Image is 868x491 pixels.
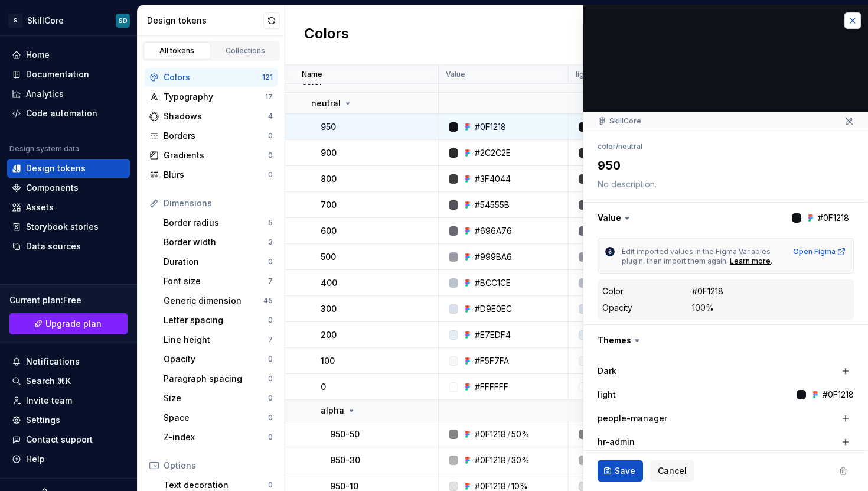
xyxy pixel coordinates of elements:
a: Duration0 [159,252,278,271]
button: Contact support [7,430,130,449]
button: SSkillCoreSD [2,8,135,33]
div: #D9E0EC [475,303,512,315]
a: Blurs0 [145,165,278,184]
a: Font size7 [159,272,278,291]
a: Size0 [159,389,278,408]
div: 45 [263,296,273,305]
div: All tokens [148,46,207,56]
a: Space0 [159,408,278,427]
div: 17 [265,92,273,102]
div: Borders [164,130,268,142]
div: Paragraph spacing [164,373,268,385]
a: Line height7 [159,330,278,349]
div: Contact support [26,434,93,446]
a: Settings [7,411,130,430]
div: 4 [268,112,273,121]
p: 500 [321,251,336,263]
div: 30% [511,454,530,466]
div: Collections [216,46,275,56]
a: Gradients0 [145,146,278,165]
span: Save [615,465,635,477]
li: neutral [618,142,642,151]
div: Letter spacing [164,314,268,326]
label: hr-admin [598,436,635,448]
a: Letter spacing0 [159,311,278,330]
h2: Colors [304,24,349,45]
div: #0F1218 [823,389,854,401]
div: 0 [268,170,273,180]
div: #0F1218 [692,285,723,297]
a: Borders0 [145,126,278,145]
a: Home [7,45,130,64]
div: Design system data [9,144,79,154]
li: color [598,142,616,151]
div: SD [119,16,128,25]
p: 400 [321,277,337,289]
div: Z-index [164,431,268,443]
div: Current plan : Free [9,294,128,306]
div: S [8,14,22,28]
div: #E7EDF4 [475,329,511,341]
a: Learn more [730,256,771,266]
div: 0 [268,131,273,141]
p: 600 [321,225,337,237]
div: Text decoration [164,479,268,491]
p: 300 [321,303,337,315]
div: 0 [268,257,273,266]
div: Design tokens [147,15,263,27]
div: Opacity [164,353,268,365]
div: Analytics [26,88,64,100]
a: Opacity0 [159,350,278,369]
p: Name [302,70,322,79]
div: Components [26,182,79,194]
div: 5 [268,218,273,227]
div: / [507,454,510,466]
div: Border radius [164,217,268,229]
a: Invite team [7,391,130,410]
li: / [616,142,618,151]
div: Documentation [26,69,89,80]
div: 3 [268,238,273,247]
div: 0 [268,355,273,364]
div: SkillCore [598,116,641,126]
p: 800 [321,173,337,185]
textarea: 950 [595,155,851,176]
p: light [576,70,590,79]
p: 950 [321,121,336,133]
div: Code automation [26,108,97,119]
a: Open Figma [793,247,846,256]
p: 700 [321,199,337,211]
div: / [507,428,510,440]
p: 900 [321,147,337,159]
div: Shadows [164,110,268,122]
div: #0F1218 [475,121,506,133]
div: #999BA6 [475,251,512,263]
a: Components [7,178,130,197]
div: Typography [164,91,265,103]
a: Code automation [7,104,130,123]
label: people-manager [598,412,667,424]
div: Opacity [602,302,632,314]
div: #F5F7FA [475,355,509,367]
div: Invite team [26,395,72,407]
div: 0 [268,480,273,490]
a: Paragraph spacing0 [159,369,278,388]
div: 121 [262,73,273,82]
div: 0 [268,374,273,383]
div: 0 [268,413,273,422]
div: #54555B [475,199,510,211]
a: Design tokens [7,159,130,178]
div: #2C2C2E [475,147,511,159]
div: Colors [164,71,262,83]
div: 0 [268,316,273,325]
div: Space [164,412,268,424]
a: Border width3 [159,233,278,252]
a: Border radius5 [159,213,278,232]
div: 0 [268,151,273,160]
a: Typography17 [145,87,278,106]
div: 100% [692,302,714,314]
p: Value [446,70,465,79]
label: light [598,389,616,401]
div: #FFFFFF [475,381,508,393]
